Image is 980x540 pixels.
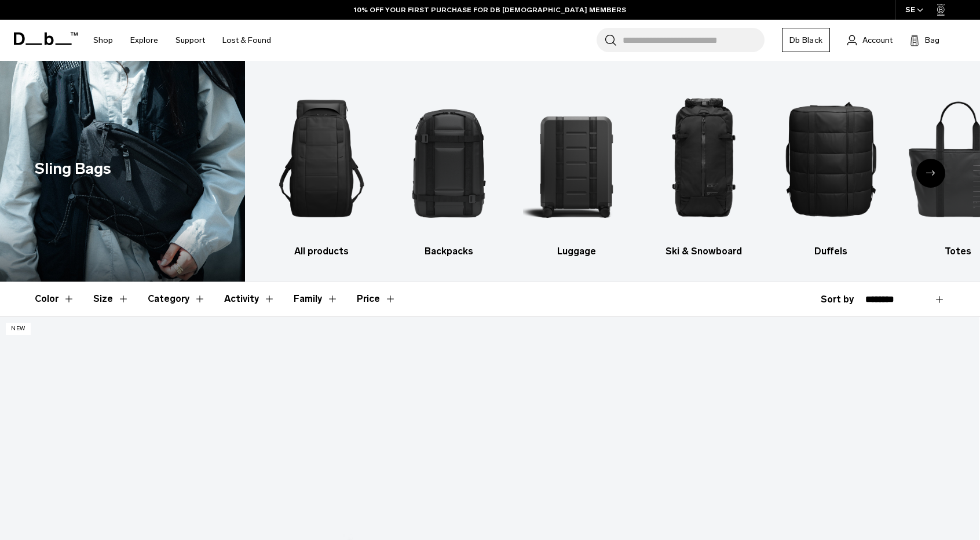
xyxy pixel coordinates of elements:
[224,282,275,316] button: Toggle Filter
[268,78,375,258] a: Db All products
[777,245,884,258] h3: Duffels
[777,78,884,239] img: Db
[782,28,830,52] a: Db Black
[650,245,757,258] h3: Ski & Snowboard
[268,245,375,258] h3: All products
[130,20,158,61] a: Explore
[650,78,757,258] a: Db Ski & Snowboard
[910,33,939,47] button: Bag
[523,78,630,258] a: Db Luggage
[222,20,271,61] a: Lost & Found
[523,245,630,258] h3: Luggage
[93,20,113,61] a: Shop
[916,159,945,188] div: Next slide
[35,282,75,316] button: Toggle Filter
[777,78,884,258] li: 5 / 10
[268,78,375,258] li: 1 / 10
[523,78,630,239] img: Db
[925,34,939,46] span: Bag
[6,323,31,335] p: New
[175,20,205,61] a: Support
[650,78,757,258] li: 4 / 10
[357,282,396,316] button: Toggle Price
[847,33,893,47] a: Account
[354,5,626,15] a: 10% OFF YOUR FIRST PURCHASE FOR DB [DEMOGRAPHIC_DATA] MEMBERS
[396,245,503,258] h3: Backpacks
[396,78,503,258] li: 2 / 10
[93,282,129,316] button: Toggle Filter
[523,78,630,258] li: 3 / 10
[862,34,893,46] span: Account
[396,78,503,258] a: Db Backpacks
[777,78,884,258] a: Db Duffels
[85,20,280,61] nav: Main Navigation
[268,78,375,239] img: Db
[294,282,338,316] button: Toggle Filter
[35,157,111,181] h1: Sling Bags
[396,78,503,239] img: Db
[650,78,757,239] img: Db
[148,282,206,316] button: Toggle Filter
